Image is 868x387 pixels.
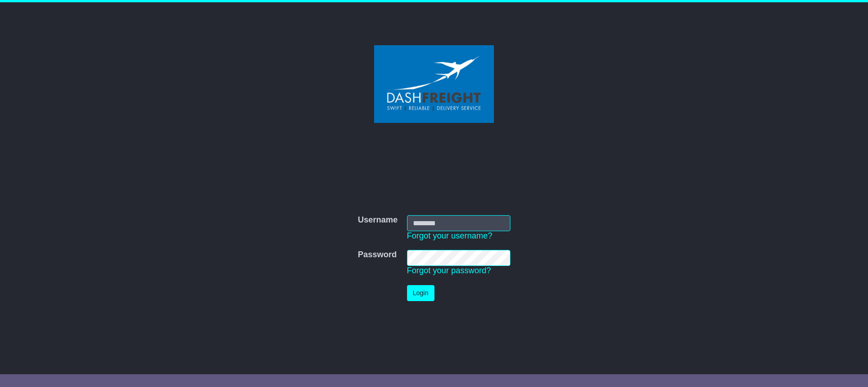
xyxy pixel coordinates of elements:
a: Forgot your username? [407,231,493,240]
img: Dash Freight [374,45,494,123]
a: Forgot your password? [407,266,491,275]
label: Username [358,215,397,225]
label: Password [358,250,396,260]
button: Login [407,285,434,301]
